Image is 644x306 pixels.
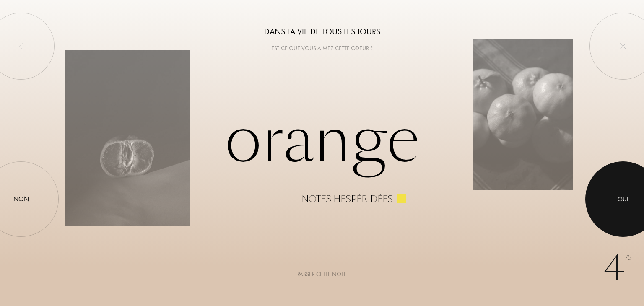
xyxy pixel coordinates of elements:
img: quit_onboard.svg [620,43,626,49]
div: Orange [65,102,580,204]
span: /5 [625,253,631,263]
div: Oui [618,194,628,204]
div: 4 [603,243,631,293]
img: left_onboard.svg [18,43,24,49]
div: Non [13,194,29,204]
div: Passer cette note [297,270,347,279]
div: Notes hespéridées [301,194,393,204]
